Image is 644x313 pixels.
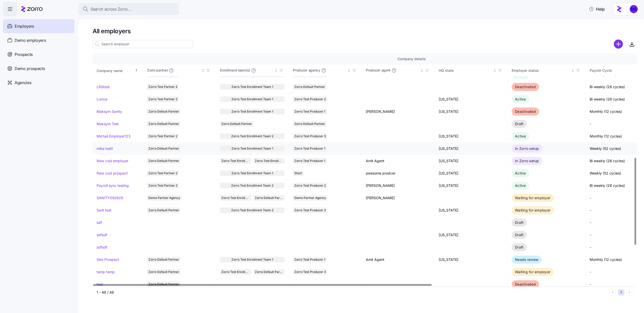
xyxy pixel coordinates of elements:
span: Zorro Default Partner [255,269,283,275]
span: Zorro Test Enrollment Team 1 [231,146,273,151]
a: Maksym Test [97,121,119,126]
span: Draft [515,245,524,249]
span: Zorro Test Producer 1 [294,158,325,164]
span: Zorro Default Partner [255,195,283,201]
div: Not sorted [201,69,205,72]
div: Employer status [512,68,570,73]
td: [US_STATE] [435,204,508,217]
span: Zorro Test Producer 2 [294,96,326,102]
span: Zorro Test Partner 2 [148,133,177,139]
button: Search across Zorro... [78,3,179,15]
span: Enrollment team(s) [220,68,250,73]
a: Slim Prospect [97,257,119,262]
input: Search employer [93,40,193,48]
span: Zorro Default Partner [148,257,179,262]
span: Demo employers [15,37,46,44]
td: awesome prodcer [362,167,435,180]
div: Company name [97,68,134,73]
span: Zorro Test Producer 3 [294,207,326,213]
div: Not sorted [571,69,575,72]
a: Payroll sync testing [97,183,129,188]
a: Demo prospects [3,61,74,76]
span: Active [515,134,526,138]
span: Zorro Test Partner 2 [148,84,177,90]
a: Employers [3,19,74,33]
td: [PERSON_NAME] [362,106,435,118]
span: Deactivated [515,109,536,114]
span: Producer agent [366,68,390,73]
div: Sorted ascending [135,69,138,72]
span: Deactivated [515,85,536,89]
td: [US_STATE] [435,155,508,167]
span: Zorro Default Partner [148,146,179,151]
span: Zorro Test Producer 3 [294,269,326,275]
span: Short [294,170,302,176]
th: HQ stateNot sorted [435,65,508,76]
div: Not sorted [420,69,424,72]
a: SANITY050825 [97,195,123,200]
span: Zorro Test Producer 1 [294,257,325,262]
a: Demo employers [3,33,74,47]
span: Zorro Default Partner [294,121,325,127]
span: Draft [515,220,524,225]
button: Help [585,4,609,14]
div: 1 - 48 / 48 [97,290,607,295]
a: New cool prospect [97,171,128,176]
span: Zorro Default Partner [294,84,325,90]
td: Amit Agent [362,254,435,266]
td: Amit Agent [362,155,435,167]
span: Employers [15,23,34,29]
a: Lumos [97,97,107,102]
span: Active [515,183,526,188]
span: Draft [515,122,524,126]
button: 1 [618,289,624,296]
span: Producer agency [293,68,320,73]
span: Zorro Default Partner [148,282,179,287]
th: Zorro partnerNot sorted [143,65,216,76]
span: Zorro Default Partner [148,269,179,275]
a: LRGtest [97,84,110,89]
div: Not sorted [347,69,351,72]
td: [US_STATE] [435,130,508,143]
td: [US_STATE] [435,254,508,266]
td: [US_STATE] [435,143,508,155]
svg: add icon [614,40,623,49]
span: Zorro Default Partner [221,121,252,127]
span: Needs review [515,257,538,262]
span: Agencies [15,80,31,86]
button: Previous page [609,289,616,296]
a: New cool employer [97,158,128,163]
span: Zorro Test Partner 2 [148,170,177,176]
h1: All employers [93,27,637,35]
span: Zorro Test Enrollment Team 2 [231,183,273,188]
span: Waiting for employer [515,196,550,200]
span: Active [515,97,526,101]
div: Not sorted [274,69,278,72]
span: Zorro partner [147,68,168,73]
span: Zorro Test Enrollment Team 1 [231,84,273,90]
td: [US_STATE] [435,106,508,118]
span: Zorro Default Partner [148,207,179,213]
span: Active [515,72,526,77]
span: Zorro Test Enrollment Team 1 [255,158,283,164]
a: test [97,282,103,287]
span: Waiting for employer [515,270,550,274]
span: Waiting for employer [515,208,550,212]
a: Sarit test [97,208,111,213]
span: Active [515,171,526,175]
span: Zorro Test Enrollment Team 2 [231,207,273,213]
span: Zorro Test Enrollment Team 1 [231,170,273,176]
th: Employer statusNot sorted [508,65,586,76]
a: sdf [97,220,102,225]
span: Zorro Test Producer 1 [294,146,325,151]
td: [US_STATE] [435,229,508,241]
span: Draft [515,233,524,237]
span: Zorro Test Enrollment Team 2 [231,133,273,139]
span: Zorro Test Producer 3 [294,133,326,139]
span: Zorro Test Enrollment Team 1 [231,96,273,102]
a: sdfsdf [97,245,107,250]
span: In Zorro setup [515,146,539,151]
button: Next page [626,289,633,296]
a: mika testt [97,146,113,151]
span: Zorro Test Enrollment Team 1 [221,269,250,275]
